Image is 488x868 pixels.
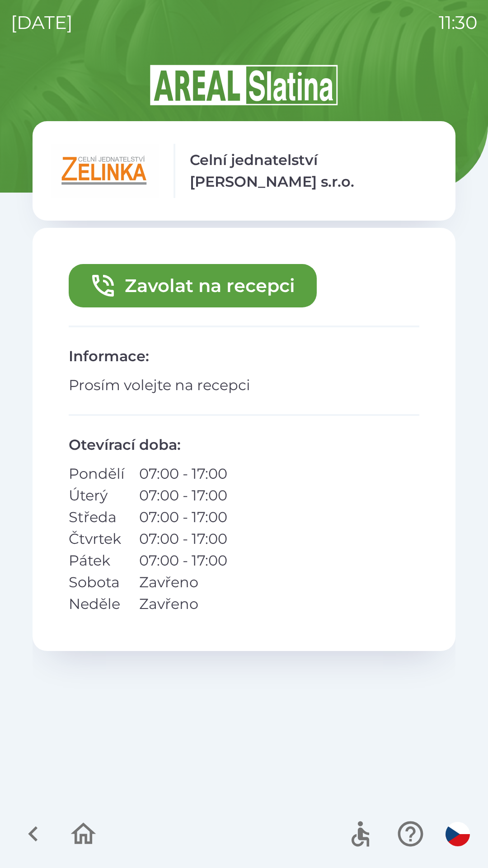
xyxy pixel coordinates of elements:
[11,9,73,36] p: [DATE]
[33,63,455,107] img: Logo
[69,550,125,571] p: Pátek
[139,528,227,550] p: 07:00 - 17:00
[69,571,125,593] p: Sobota
[139,550,227,571] p: 07:00 - 17:00
[69,593,125,615] p: Neděle
[139,571,227,593] p: Zavřeno
[190,149,437,193] p: Celní jednatelství [PERSON_NAME] s.r.o.
[69,345,419,367] p: Informace :
[439,9,477,36] p: 11:30
[139,593,227,615] p: Zavřeno
[69,434,419,456] p: Otevírací doba :
[69,463,125,485] p: Pondělí
[139,506,227,528] p: 07:00 - 17:00
[69,374,419,396] p: Prosím volejte na recepci
[69,506,125,528] p: Středa
[69,528,125,550] p: Čtvrtek
[69,485,125,506] p: Úterý
[139,485,227,506] p: 07:00 - 17:00
[139,463,227,485] p: 07:00 - 17:00
[51,144,159,198] img: e791fe39-6e5c-4488-8406-01cea90b779d.png
[446,822,470,846] img: cs flag
[69,264,317,307] button: Zavolat na recepci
